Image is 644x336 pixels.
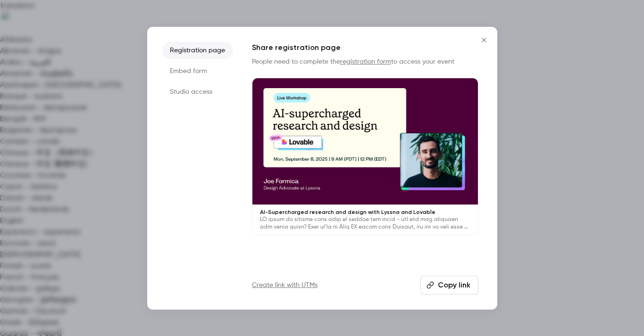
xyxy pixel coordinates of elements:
button: Close [475,31,493,49]
a: AI-Supercharged research and design with Lyssna and LovableLO ipsum do sitame cons adip el seddoe... [252,78,478,236]
li: Studio access [162,83,233,100]
a: registration form [340,58,391,65]
button: Copy link [420,276,478,295]
h1: Share registration page [252,42,478,53]
p: AI-Supercharged research and design with Lyssna and Lovable [260,208,470,216]
p: LO ipsum do sitame cons adip el seddoe tem incid - utl etd mag aliquaen adm venia quisn? Exer ul’... [260,216,470,231]
a: Create link with UTMs [252,280,318,290]
li: Embed form [162,63,233,80]
p: People need to complete the to access your event [252,57,478,66]
li: Registration page [162,42,233,59]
